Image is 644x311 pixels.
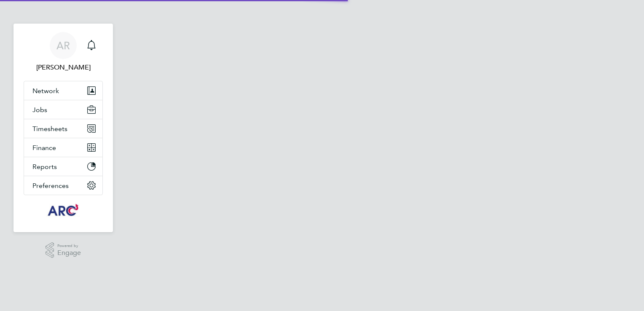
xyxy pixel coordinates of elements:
[57,242,81,249] span: Powered by
[32,144,56,152] span: Finance
[56,40,70,51] span: AR
[24,100,102,119] button: Jobs
[32,106,47,114] span: Jobs
[24,81,102,100] button: Network
[24,176,102,195] button: Preferences
[24,138,102,157] button: Finance
[32,87,59,95] span: Network
[32,163,57,171] span: Reports
[57,249,81,257] span: Engage
[24,157,102,176] button: Reports
[32,182,69,190] span: Preferences
[13,24,113,232] nav: Main navigation
[24,62,103,72] span: Abbie Ross
[32,125,67,133] span: Timesheets
[24,32,103,72] a: AR[PERSON_NAME]
[46,204,80,217] img: arcgroup-logo-retina.png
[24,204,103,217] a: Go to home page
[46,242,81,258] a: Powered byEngage
[24,119,102,138] button: Timesheets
